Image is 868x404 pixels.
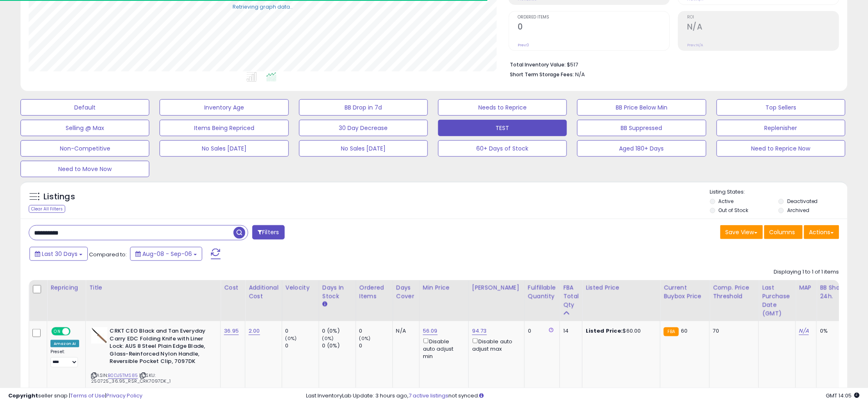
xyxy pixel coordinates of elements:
[820,327,847,335] div: 0%
[42,250,78,258] span: Last 30 Days
[359,327,393,335] div: 0
[563,327,576,335] div: 14
[160,140,288,157] button: No Sales [DATE]
[687,22,839,33] h2: N/A
[717,120,845,136] button: Replenisher
[50,349,79,367] div: Preset:
[322,335,334,342] small: (0%)
[299,99,428,116] button: BB Drop in 7d
[299,120,428,136] button: 30 Day Decrease
[8,392,142,400] div: seller snap | |
[29,205,65,213] div: Clear All Filters
[50,283,82,292] div: Repricing
[518,43,529,48] small: Prev: 0
[249,327,260,335] a: 2.00
[762,283,792,318] div: Last Purchase Date (GMT)
[710,188,847,196] p: Listing States:
[518,22,669,33] h2: 0
[306,392,860,400] div: Last InventoryLab Update: 3 hours ago, not synced.
[224,327,239,335] a: 36.95
[233,3,292,11] div: Retrieving graph data..
[472,283,521,292] div: [PERSON_NAME]
[359,342,393,349] div: 0
[438,120,567,136] button: TEST
[299,140,428,157] button: No Sales [DATE]
[286,335,297,342] small: (0%)
[717,140,845,157] button: Need to Reprice Now
[713,283,755,301] div: Comp. Price Threshold
[142,250,192,258] span: Aug-08 - Sep-06
[224,283,242,292] div: Cost
[322,301,327,308] small: Days In Stock.
[577,120,706,136] button: BB Suppressed
[664,327,679,336] small: FBA
[110,327,209,367] b: CRKT CEO Black and Tan Everyday Carry EDC Folding Knife with Liner Lock: AUS 8 Steel Plain Edge B...
[577,99,706,116] button: BB Price Below Min
[322,342,356,349] div: 0 (0%)
[21,140,149,157] button: Non-Competitive
[577,140,706,157] button: Aged 180+ Days
[286,342,319,349] div: 0
[359,335,371,342] small: (0%)
[720,225,763,239] button: Save View
[826,392,860,399] span: 2025-10-7 14:05 GMT
[108,372,138,379] a: B0DJ5TMS85
[21,161,149,177] button: Need to Move Now
[423,327,438,335] a: 56.09
[472,327,487,335] a: 94.73
[799,283,813,292] div: MAP
[681,327,688,335] span: 60
[719,207,749,214] label: Out of Stock
[586,327,623,335] b: Listed Price:
[160,120,288,136] button: Items Being Repriced
[586,283,657,292] div: Listed Price
[91,327,107,344] img: 315M50lDDXL._SL40_.jpg
[472,337,518,353] div: Disable auto adjust max
[21,99,149,116] button: Default
[518,15,669,20] span: Ordered Items
[43,191,75,203] h5: Listings
[322,327,356,335] div: 0 (0%)
[286,327,319,335] div: 0
[396,283,416,301] div: Days Cover
[91,372,171,384] span: | SKU: 250725_36.95_RSR_CRK7097DK_1
[286,283,315,292] div: Velocity
[70,392,105,399] a: Terms of Use
[438,140,567,157] button: 60+ Days of Stock
[820,283,850,301] div: BB Share 24h.
[249,283,279,301] div: Additional Cost
[804,225,839,239] button: Actions
[713,327,752,335] div: 70
[160,99,288,116] button: Inventory Age
[799,327,809,335] a: N/A
[409,392,449,399] a: 7 active listings
[687,15,839,20] span: ROI
[252,225,284,240] button: Filters
[8,392,38,399] strong: Copyright
[510,71,574,78] b: Short Term Storage Fees:
[664,283,706,301] div: Current Buybox Price
[586,327,654,335] div: $60.00
[717,99,845,116] button: Top Sellers
[30,247,88,261] button: Last 30 Days
[438,99,567,116] button: Needs to Reprice
[563,283,579,309] div: FBA Total Qty
[510,61,566,68] b: Total Inventory Value:
[774,268,839,276] div: Displaying 1 to 1 of 1 items
[770,228,795,236] span: Columns
[396,327,413,335] div: N/A
[423,337,462,360] div: Disable auto adjust min
[510,59,833,69] li: $517
[528,283,556,301] div: Fulfillable Quantity
[106,392,142,399] a: Privacy Policy
[130,247,202,261] button: Aug-08 - Sep-06
[322,283,352,301] div: Days In Stock
[21,120,149,136] button: Selling @ Max
[687,43,703,48] small: Prev: N/A
[89,283,217,292] div: Title
[528,327,553,335] div: 0
[89,251,127,258] span: Compared to:
[359,283,389,301] div: Ordered Items
[69,328,82,335] span: OFF
[575,71,585,78] span: N/A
